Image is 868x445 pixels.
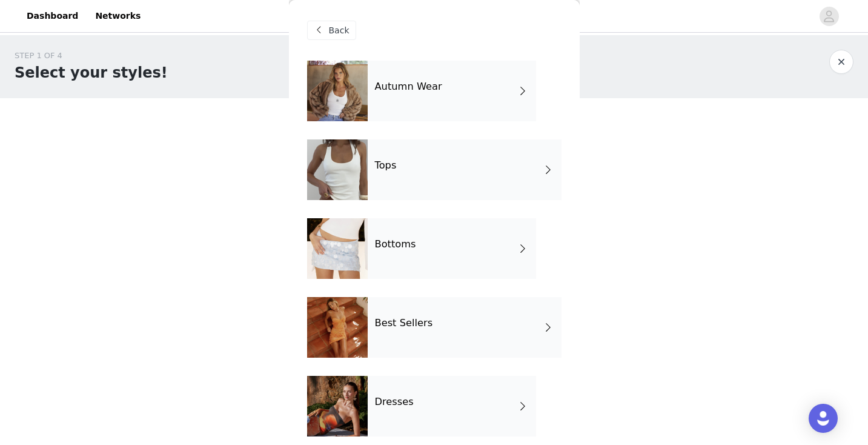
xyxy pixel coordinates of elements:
div: STEP 1 OF 4 [15,50,168,62]
h4: Tops [375,160,397,171]
a: Dashboard [19,2,85,30]
div: avatar [823,7,835,26]
div: Open Intercom Messenger [809,404,838,433]
a: Networks [88,2,148,30]
h1: Select your styles! [15,62,168,84]
h4: Dresses [375,396,414,407]
h4: Bottoms [375,239,416,250]
h4: Autumn Wear [375,81,442,92]
h4: Best Sellers [375,318,433,329]
span: Back [329,24,350,37]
